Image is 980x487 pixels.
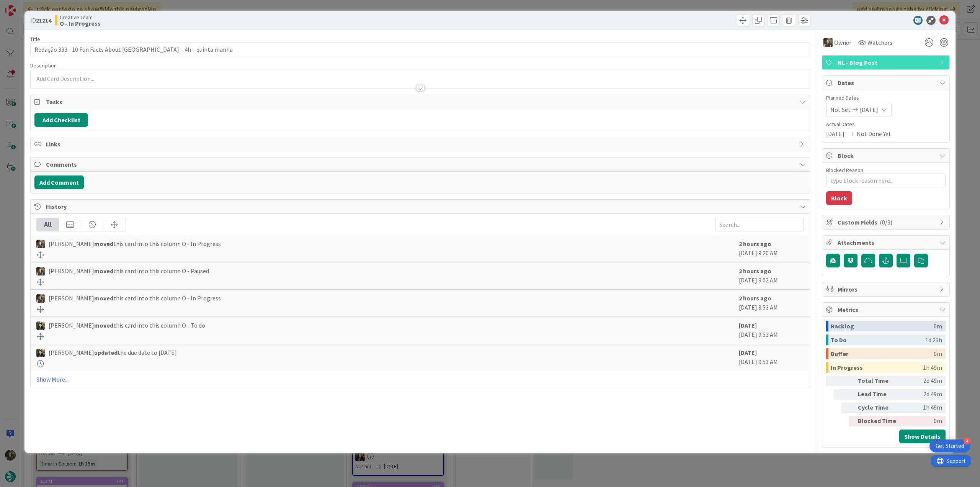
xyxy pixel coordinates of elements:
img: IG [823,38,833,47]
span: Not Done Yet [857,129,891,138]
label: Title [30,36,40,43]
div: Total Time [858,376,900,386]
span: Comments [46,160,796,169]
input: type card name here... [30,43,810,56]
b: updated [94,349,118,356]
span: Actual Dates [826,120,946,128]
div: [DATE] 9:02 AM [739,266,804,285]
button: Block [826,191,852,205]
input: Search... [715,218,804,231]
span: Block [838,151,936,160]
div: Buffer [831,348,934,359]
div: To Do [831,335,925,345]
div: [DATE] 9:53 AM [739,348,804,367]
span: Description [30,62,57,69]
span: [PERSON_NAME] this card into this column O - In Progress [49,294,221,303]
span: [PERSON_NAME] the due date to [DATE] [49,348,177,357]
div: Cycle Time [858,403,900,413]
img: BC [36,349,45,357]
div: Blocked Time [858,416,900,426]
a: Show More... [36,375,804,384]
span: NL - Blog Post [838,58,936,67]
span: Tasks [46,97,796,107]
div: 1h 49m [903,403,942,413]
span: [PERSON_NAME] this card into this column O - To do [49,321,205,330]
b: moved [94,321,113,329]
img: IG [36,267,45,275]
span: ID [30,16,51,25]
b: 2 hours ago [739,240,771,248]
span: Mirrors [838,285,936,294]
div: 0m [903,416,942,426]
div: [DATE] 8:53 AM [739,294,804,313]
button: Add Comment [34,175,84,189]
span: Owner [834,38,851,47]
span: History [46,202,796,211]
span: Metrics [838,305,936,314]
img: IG [36,294,45,303]
div: [DATE] 9:53 AM [739,321,804,340]
div: 0m [934,348,942,359]
span: Creative Team [60,14,101,20]
b: 2 hours ago [739,294,771,302]
div: Open Get Started checklist, remaining modules: 4 [929,439,970,453]
span: Not Set [830,105,851,114]
button: Add Checklist [34,113,88,127]
span: [DATE] [860,105,878,114]
label: Blocked Reason [826,167,863,174]
b: O - In Progress [60,20,101,26]
div: [DATE] 9:20 AM [739,239,804,258]
span: ( 0/3 ) [880,218,892,226]
div: Backlog [831,321,934,331]
b: moved [94,240,113,248]
span: [PERSON_NAME] this card into this column O - Paused [49,266,209,275]
span: Custom Fields [838,218,936,227]
span: Support [16,1,35,10]
b: [DATE] [739,321,757,329]
div: In Progress [831,362,923,373]
div: 4 [964,438,970,444]
div: Lead Time [858,389,900,400]
span: Links [46,139,796,149]
span: Watchers [867,38,892,47]
b: 21214 [36,16,51,24]
div: 2d 49m [903,376,942,386]
div: All [37,218,59,231]
b: [DATE] [739,349,757,356]
div: 1h 49m [923,362,942,373]
span: [PERSON_NAME] this card into this column O - In Progress [49,239,221,248]
span: Dates [838,78,936,87]
img: BC [36,321,45,330]
span: Planned Dates [826,94,946,102]
span: Attachments [838,238,936,247]
div: 0m [934,321,942,331]
b: 2 hours ago [739,267,771,275]
div: 1d 23h [925,335,942,345]
b: moved [94,294,113,302]
div: Get Started [936,442,964,450]
img: IG [36,240,45,248]
span: [DATE] [826,129,844,138]
button: Show Details [899,430,946,443]
b: moved [94,267,113,275]
div: 2d 49m [903,389,942,400]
